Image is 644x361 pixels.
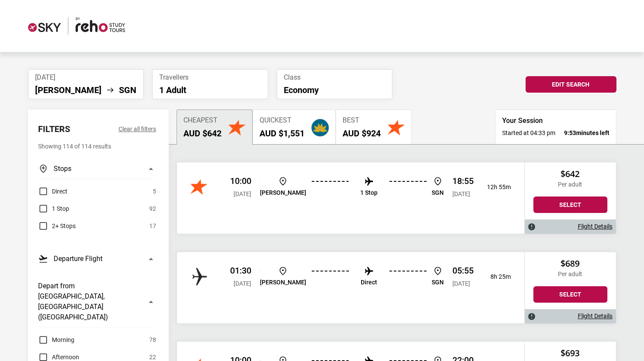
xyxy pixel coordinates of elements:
[177,162,524,234] div: Jetstar 10:00 [DATE] [PERSON_NAME] 1 Stop SGN 18:55 [DATE] 12h 55m
[533,169,607,179] h2: $642
[284,85,386,95] p: Economy
[52,221,76,231] span: 2+ Stops
[525,76,616,93] button: Edit Search
[177,252,524,323] div: APG Network 01:30 [DATE] [PERSON_NAME] Direct SGN 05:55 [DATE] 8h 25m
[502,129,555,137] span: Started at 04:33 pm
[452,280,470,287] span: [DATE]
[578,313,612,320] a: Flight Details
[452,190,470,197] span: [DATE]
[564,129,609,137] strong: minutes left
[432,189,444,197] p: SGN
[533,348,607,358] h2: $693
[38,203,69,214] label: 1 Stop
[525,309,616,323] div: Flight Details
[38,335,74,345] label: Morning
[432,279,444,286] p: SGN
[38,248,156,269] button: Departure Flight
[284,73,386,81] span: Class
[54,164,71,174] h3: Stops
[190,268,208,285] img: Jetstar
[260,279,306,286] p: [PERSON_NAME]
[149,203,156,214] span: 92
[38,281,141,322] h3: Depart from [GEOGRAPHIC_DATA], [GEOGRAPHIC_DATA] ([GEOGRAPHIC_DATA])
[260,189,306,197] p: [PERSON_NAME]
[38,186,67,197] label: Direct
[183,128,221,139] h2: AUD $642
[52,335,74,345] span: Morning
[533,286,607,303] button: Select
[52,186,67,197] span: Direct
[533,271,607,278] p: Per adult
[360,189,378,197] p: 1 Stop
[38,221,76,231] label: 2+ Stops
[35,73,137,81] span: [DATE]
[260,128,304,139] h2: AUD $1,551
[343,116,381,125] span: Best
[35,85,102,95] li: [PERSON_NAME]
[502,116,609,125] h3: Your Session
[38,276,156,328] button: Depart from [GEOGRAPHIC_DATA], [GEOGRAPHIC_DATA] ([GEOGRAPHIC_DATA])
[119,85,136,95] li: SGN
[38,158,156,179] button: Stops
[234,280,251,287] span: [DATE]
[230,176,251,186] p: 10:00
[481,273,511,280] p: 8h 25m
[149,221,156,231] span: 17
[52,203,69,214] span: 1 Stop
[159,73,261,81] span: Travellers
[234,190,251,197] span: [DATE]
[525,219,616,234] div: Flight Details
[533,258,607,269] h2: $689
[564,129,576,136] span: 9:53
[230,265,251,276] p: 01:30
[153,186,156,197] span: 5
[159,85,261,95] p: 1 Adult
[38,124,70,134] h2: Filters
[533,197,607,213] button: Select
[533,181,607,188] p: Per adult
[578,223,612,230] a: Flight Details
[54,254,103,264] h3: Departure Flight
[38,141,156,151] p: Showing 114 of 114 results
[183,116,221,125] span: Cheapest
[190,178,208,196] img: Jetstar
[149,335,156,345] span: 78
[119,124,156,134] button: Clear all filters
[452,265,474,276] p: 05:55
[260,116,304,125] span: Quickest
[452,176,474,186] p: 18:55
[361,279,377,286] p: Direct
[343,128,381,139] h2: AUD $924
[481,184,511,191] p: 12h 55m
